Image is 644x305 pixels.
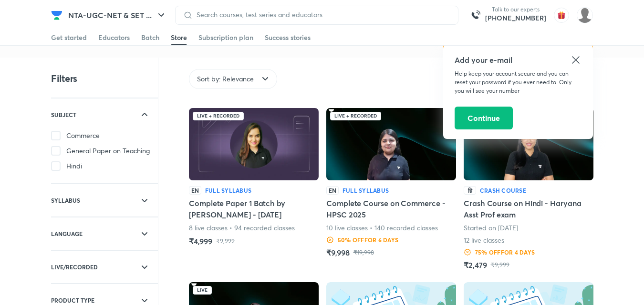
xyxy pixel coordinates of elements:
[326,236,334,244] img: Discount Logo
[485,13,546,23] a: [PHONE_NUMBER]
[51,110,76,119] h6: SUBJECT
[326,108,456,180] img: Batch Thumbnail
[205,186,251,195] h6: Full Syllabus
[198,30,253,45] a: Subscription plan
[141,33,159,42] div: Batch
[51,262,98,272] h6: LIVE/RECORDED
[464,236,505,245] p: 12 live classes
[98,30,130,45] a: Educators
[51,10,62,21] img: Company Logo
[464,248,471,256] img: Discount Logo
[189,108,319,180] img: Batch Thumbnail
[353,249,374,256] p: ₹19,998
[326,186,339,195] p: EN
[554,8,569,23] img: avatar
[475,248,535,256] h6: 75 % OFF for 4 DAYS
[62,6,173,25] button: NTA-UGC-NET & SET ...
[66,131,100,140] span: Commerce
[265,30,311,45] a: Success stories
[51,33,87,42] div: Get started
[330,112,381,120] div: Live + Recorded
[51,196,80,205] h6: SYLLABUS
[51,229,83,238] h6: LANGUAGE
[343,186,389,195] h6: Full Syllabus
[189,186,201,195] p: EN
[464,197,593,220] h5: Crash Course on Hindi - Haryana Asst Prof exam
[464,186,476,195] p: हि
[485,6,546,13] p: Talk to our experts
[464,223,518,233] p: Started on [DATE]
[464,259,487,271] h5: ₹2,479
[193,11,450,19] input: Search courses, test series and educators
[198,33,253,42] div: Subscription plan
[51,295,94,305] h6: PRODUCT TYPE
[189,236,212,247] h5: ₹4,999
[141,30,159,45] a: Batch
[66,146,150,156] span: General Paper on Teaching
[51,30,87,45] a: Get started
[216,237,235,245] p: ₹9,999
[197,74,254,84] span: Sort by: Relevance
[98,33,130,42] div: Educators
[455,54,582,66] h5: Add your e-mail
[466,6,485,25] img: call-us
[189,223,295,233] p: 8 live classes • 94 recorded classes
[326,197,456,220] h5: Complete Course on Commerce - HPSC 2025
[455,69,582,95] p: Help keep your account secure and you can reset your password if you ever need to. Only you will ...
[51,72,77,85] h4: Filters
[491,261,509,269] p: ₹9,999
[193,112,244,120] div: Live + Recorded
[455,107,513,129] button: Continue
[171,33,187,42] div: Store
[480,186,526,195] h6: Crash course
[265,33,311,42] div: Success stories
[193,286,212,295] div: Live
[338,236,398,244] h6: 50 % OFF for 6 DAYS
[577,7,593,23] img: renuka
[326,223,438,233] p: 10 live classes • 140 recorded classes
[66,161,82,171] span: Hindi
[189,197,319,220] h5: Complete Paper 1 Batch by [PERSON_NAME] - [DATE]
[171,30,187,45] a: Store
[464,108,593,180] img: Batch Thumbnail
[326,247,350,258] h5: ₹9,998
